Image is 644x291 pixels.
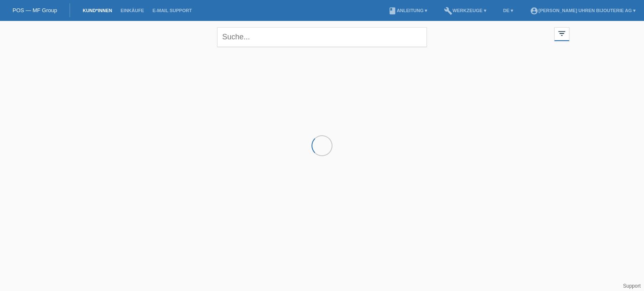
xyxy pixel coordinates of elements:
a: DE ▾ [499,8,517,13]
a: POS — MF Group [13,7,57,13]
i: filter_list [557,29,566,38]
a: E-Mail Support [148,8,196,13]
a: Einkäufe [116,8,148,13]
a: buildWerkzeuge ▾ [440,8,491,13]
i: build [444,7,452,15]
a: Kund*innen [78,8,116,13]
i: book [388,7,397,15]
input: Suche... [217,27,427,47]
a: account_circle[PERSON_NAME] Uhren Bijouterie AG ▾ [526,8,640,13]
i: account_circle [530,7,538,15]
a: Support [623,283,641,289]
a: bookAnleitung ▾ [384,8,431,13]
